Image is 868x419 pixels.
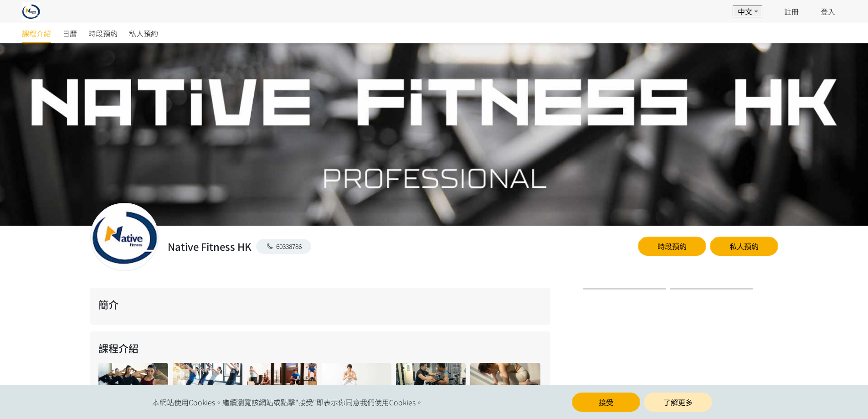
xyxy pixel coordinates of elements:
a: 60338786 [256,239,312,254]
h2: 課程介紹 [98,341,542,356]
h2: 簡介 [98,297,542,312]
a: 時段預約 [638,237,706,256]
img: img_61cdad2b00575 [22,2,40,21]
span: 時段預約 [88,28,118,39]
button: 接受 [572,393,640,412]
h2: Native Fitness HK [168,239,252,254]
span: 日曆 [62,28,77,39]
a: 時段預約 [88,23,118,43]
a: 私人預約 [129,23,158,43]
span: 本網站使用Cookies。繼續瀏覽該網站或點擊"接受"即表示你同意我們使用Cookies。 [152,397,423,408]
span: 課程介紹 [22,28,51,39]
a: 註冊 [784,6,799,17]
a: 私人預約 [710,237,778,256]
span: 私人預約 [129,28,158,39]
a: 日曆 [62,23,77,43]
a: 課程介紹 [22,23,51,43]
a: 了解更多 [644,393,712,412]
a: 登入 [821,6,835,17]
